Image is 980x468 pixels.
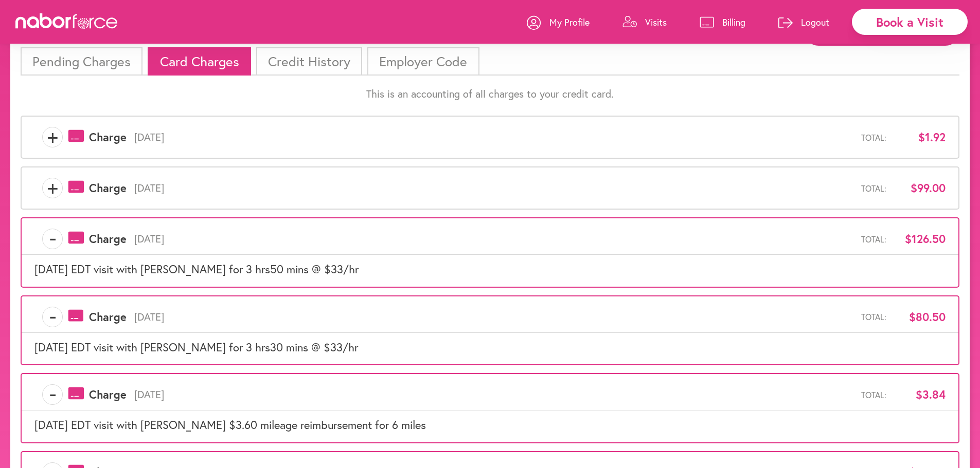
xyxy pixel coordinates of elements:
[367,47,479,76] li: Employer Code
[89,181,127,195] span: Charge
[89,232,127,246] span: Charge
[861,234,886,244] span: Total:
[34,417,426,432] span: [DATE] EDT visit with [PERSON_NAME] $3.60 mileage reimbursement for 6 miles
[861,133,886,142] span: Total:
[861,312,886,322] span: Total:
[43,127,62,147] span: +
[127,311,861,323] span: [DATE]
[549,16,590,28] p: My Profile
[894,181,946,195] span: $99.00
[34,261,359,276] span: [DATE] EDT visit with [PERSON_NAME] for 3 hrs50 mins @ $33/hr
[894,310,946,324] span: $80.50
[700,7,745,38] a: Billing
[127,233,861,245] span: [DATE]
[21,88,959,100] p: This is an accounting of all charges to your credit card.
[43,178,62,198] span: +
[622,7,667,38] a: Visits
[852,9,968,35] div: Book a Visit
[894,388,946,401] span: $3.84
[89,130,127,144] span: Charge
[894,232,946,246] span: $126.50
[527,7,590,38] a: My Profile
[43,229,62,249] span: -
[861,183,886,193] span: Total:
[127,182,861,194] span: [DATE]
[89,310,127,324] span: Charge
[256,47,362,76] li: Credit History
[127,388,861,401] span: [DATE]
[894,130,946,144] span: $1.92
[801,16,829,28] p: Logout
[127,131,861,143] span: [DATE]
[21,47,142,76] li: Pending Charges
[43,384,62,405] span: -
[778,7,829,38] a: Logout
[43,307,62,327] span: -
[89,388,127,401] span: Charge
[645,16,667,28] p: Visits
[861,390,886,400] span: Total:
[148,47,251,76] li: Card Charges
[34,340,358,354] span: [DATE] EDT visit with [PERSON_NAME] for 3 hrs30 mins @ $33/hr
[722,16,745,28] p: Billing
